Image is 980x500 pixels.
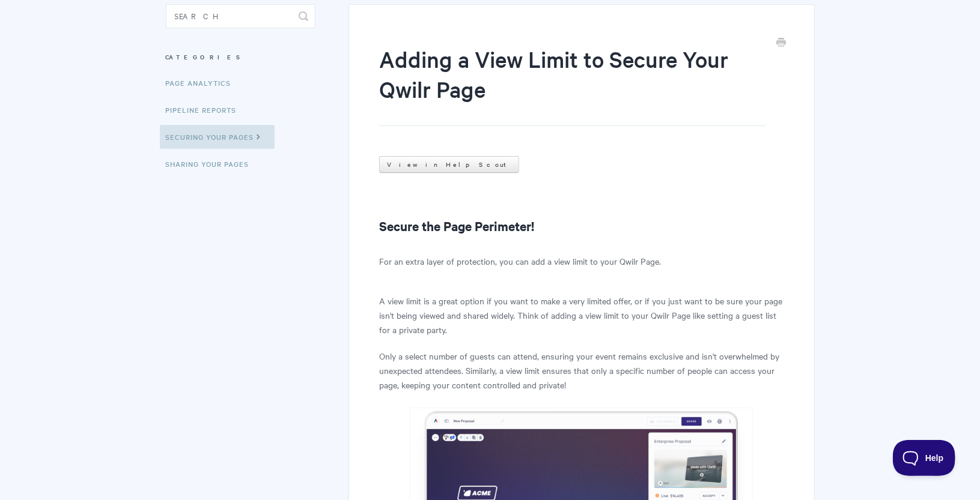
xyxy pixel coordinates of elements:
a: Page Analytics [166,71,240,95]
a: View in Help Scout [379,156,519,173]
h1: Adding a View Limit to Secure Your Qwilr Page [379,44,765,126]
a: Pipeline reports [166,98,246,122]
a: Print this Article [777,37,787,50]
a: Securing Your Pages [160,125,275,149]
p: Only a select number of guests can attend, ensuring your event remains exclusive and isn't overwh... [379,349,784,392]
h2: Secure the Page Perimeter! [379,216,784,235]
input: Search [166,4,315,28]
p: A view limit is a great option if you want to make a very limited offer, or if you just want to b... [379,294,784,337]
a: Sharing Your Pages [166,152,258,176]
p: For an extra layer of protection, you can add a view limit to your Qwilr Page. [379,254,784,268]
iframe: Toggle Customer Support [893,440,956,476]
h3: Categories [166,46,315,68]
